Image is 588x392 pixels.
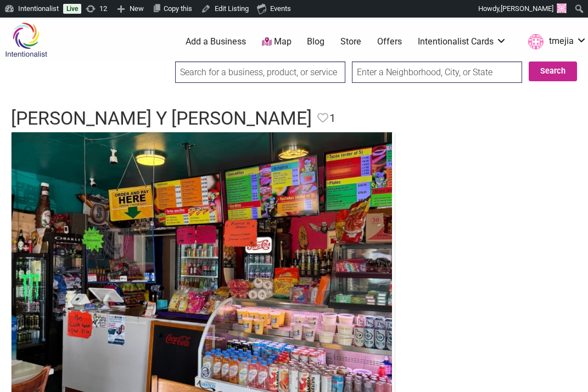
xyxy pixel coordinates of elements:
a: Offers [377,36,402,48]
h1: [PERSON_NAME] y [PERSON_NAME] [11,105,312,132]
input: Enter a Neighborhood, City, or State [352,61,522,83]
input: Search for a business, product, or service [175,61,345,83]
a: Live [63,4,81,14]
a: Map [262,36,292,48]
a: Add a Business [186,36,246,48]
a: Store [340,36,361,48]
a: Intentionalist Cards [418,36,507,48]
span: 1 [329,110,335,127]
i: Favorite [317,113,328,124]
a: Blog [307,36,324,48]
span: [PERSON_NAME] [501,4,553,13]
button: Search [529,61,577,81]
a: tmejia [523,32,587,52]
